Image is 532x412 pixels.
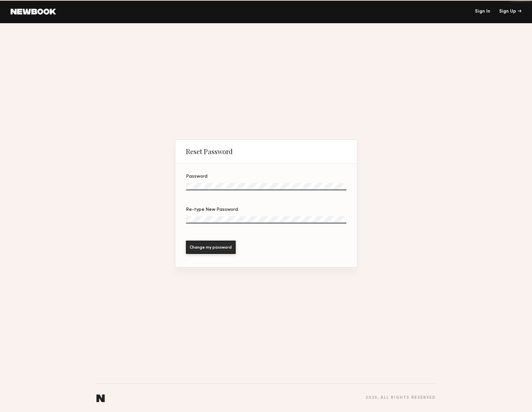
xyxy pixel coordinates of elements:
div: 2025 , all rights reserved [366,396,436,400]
div: Sign Up [499,9,521,14]
input: Re-type New Password [186,216,346,223]
input: Password [186,183,346,190]
div: Reset Password [186,147,233,155]
button: Change my password [186,241,236,254]
div: Password [186,174,346,179]
div: Re-type New Password [186,207,346,212]
a: Sign In [475,9,490,14]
